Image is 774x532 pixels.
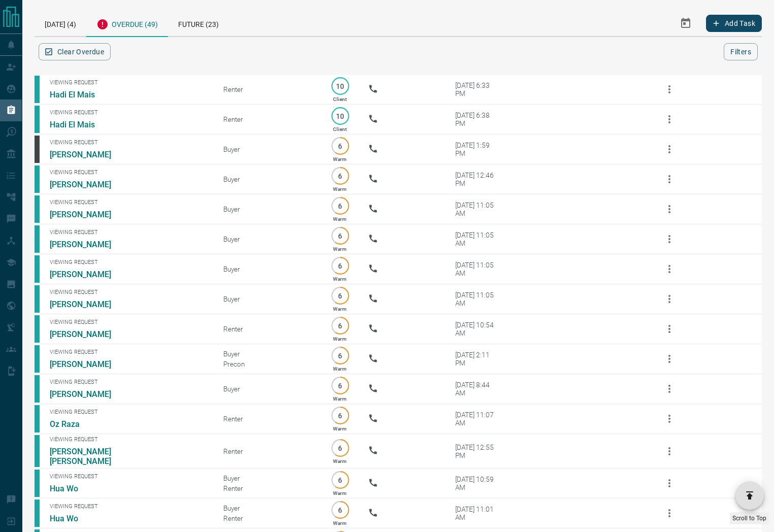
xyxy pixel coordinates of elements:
[455,291,498,307] div: [DATE] 11:05 AM
[50,379,208,385] span: Viewing Request
[50,289,208,295] span: Viewing Request
[223,514,312,522] div: Renter
[50,109,208,116] span: Viewing Request
[333,490,347,496] p: Warm
[455,201,498,217] div: [DATE] 11:05 AM
[39,43,111,60] button: Clear Overdue
[336,352,344,359] p: 6
[223,235,312,243] div: Buyer
[50,300,126,309] a: [PERSON_NAME]
[455,443,498,459] div: [DATE] 12:55 PM
[336,112,344,120] p: 10
[50,210,126,219] a: [PERSON_NAME]
[223,175,312,183] div: Buyer
[706,15,762,32] button: Add Task
[223,474,312,482] div: Buyer
[336,412,344,419] p: 6
[50,349,208,355] span: Viewing Request
[35,405,40,433] div: condos.ca
[35,375,40,403] div: condos.ca
[223,484,312,492] div: Renter
[455,351,498,367] div: [DATE] 2:11 PM
[336,444,344,452] p: 6
[333,366,347,372] p: Warm
[336,322,344,329] p: 6
[455,171,498,187] div: [DATE] 12:46 PM
[455,475,498,491] div: [DATE] 10:59 AM
[35,10,86,36] div: [DATE] (4)
[333,126,347,132] p: Client
[455,505,498,521] div: [DATE] 11:01 AM
[223,205,312,213] div: Buyer
[50,473,208,480] span: Viewing Request
[333,156,347,162] p: Warm
[333,216,347,222] p: Warm
[50,259,208,265] span: Viewing Request
[336,232,344,240] p: 6
[223,350,312,358] div: Buyer
[35,255,40,283] div: condos.ca
[333,520,347,526] p: Warm
[50,319,208,325] span: Viewing Request
[50,139,208,146] span: Viewing Request
[455,111,498,127] div: [DATE] 6:38 PM
[35,76,40,103] div: condos.ca
[35,435,40,467] div: condos.ca
[223,360,312,368] div: Precon
[223,385,312,393] div: Buyer
[35,165,40,193] div: condos.ca
[455,321,498,337] div: [DATE] 10:54 AM
[333,396,347,402] p: Warm
[336,506,344,514] p: 6
[333,306,347,312] p: Warm
[455,411,498,427] div: [DATE] 11:07 AM
[50,229,208,236] span: Viewing Request
[35,106,40,133] div: condos.ca
[674,11,698,36] button: Select Date Range
[50,484,126,493] a: Hua Wo
[336,382,344,389] p: 6
[333,426,347,431] p: Warm
[455,381,498,397] div: [DATE] 8:44 AM
[336,202,344,210] p: 6
[333,276,347,282] p: Warm
[223,415,312,423] div: Renter
[86,10,168,37] div: Overdue (49)
[35,345,40,373] div: condos.ca
[35,136,40,163] div: mrloft.ca
[50,514,126,523] a: Hua Wo
[35,315,40,343] div: condos.ca
[50,436,208,443] span: Viewing Request
[724,43,758,60] button: Filters
[50,90,126,99] a: Hadi El Mais
[223,85,312,93] div: Renter
[223,145,312,153] div: Buyer
[223,295,312,303] div: Buyer
[732,515,766,522] span: Scroll to Top
[223,325,312,333] div: Renter
[333,458,347,464] p: Warm
[333,246,347,252] p: Warm
[50,447,126,466] a: [PERSON_NAME] [PERSON_NAME]
[336,292,344,300] p: 6
[336,262,344,270] p: 6
[336,476,344,484] p: 6
[336,82,344,90] p: 10
[50,79,208,86] span: Viewing Request
[455,81,498,97] div: [DATE] 6:33 PM
[35,285,40,313] div: condos.ca
[168,10,229,36] div: Future (23)
[50,169,208,176] span: Viewing Request
[50,120,126,129] a: Hadi El Mais
[333,336,347,342] p: Warm
[35,225,40,253] div: condos.ca
[223,504,312,512] div: Buyer
[223,447,312,455] div: Renter
[455,261,498,277] div: [DATE] 11:05 AM
[455,231,498,247] div: [DATE] 11:05 AM
[35,470,40,497] div: condos.ca
[50,359,126,369] a: [PERSON_NAME]
[50,270,126,279] a: [PERSON_NAME]
[50,419,126,429] a: Oz Raza
[336,172,344,180] p: 6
